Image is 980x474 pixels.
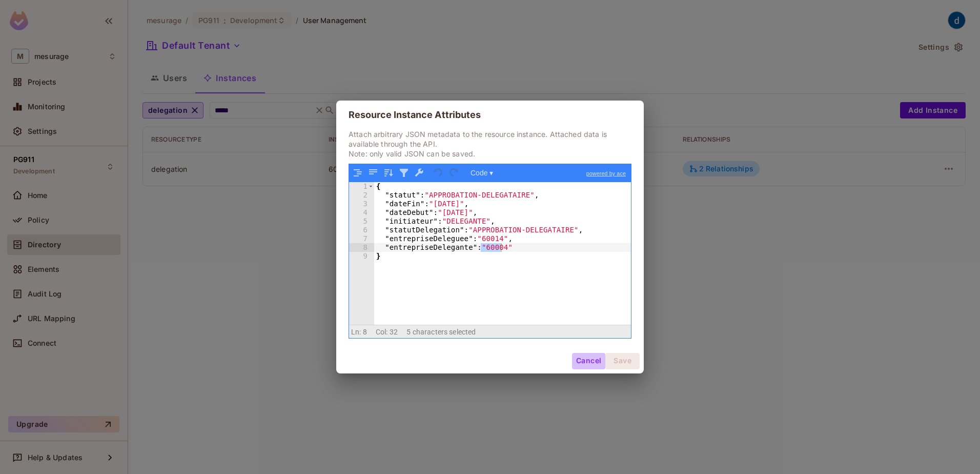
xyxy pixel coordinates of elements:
[432,166,445,180] button: Undo last action (Ctrl+Z)
[390,328,398,336] span: 32
[349,129,631,159] p: Attach arbitrary JSON metadata to the resource instance. Attached data is available through the A...
[605,353,640,369] button: Save
[413,328,476,336] span: characters selected
[376,328,388,336] span: Col:
[349,217,374,226] div: 5
[467,166,497,180] button: Code ▾
[349,200,374,208] div: 3
[349,234,374,243] div: 7
[363,328,367,336] span: 8
[572,353,605,369] button: Cancel
[349,226,374,234] div: 6
[336,101,644,129] h2: Resource Instance Attributes
[447,166,461,180] button: Redo (Ctrl+Shift+Z)
[351,166,364,180] button: Format JSON data, with proper indentation and line feeds (Ctrl+I)
[397,166,411,180] button: Filter, sort, or transform contents
[349,243,374,252] div: 8
[413,166,426,180] button: Repair JSON: fix quotes and escape characters, remove comments and JSONP notation, turn JavaScrip...
[349,208,374,217] div: 4
[349,252,374,261] div: 9
[406,328,411,336] span: 5
[382,166,395,180] button: Sort contents
[349,182,374,191] div: 1
[366,166,380,180] button: Compact JSON data, remove all whitespaces (Ctrl+Shift+I)
[351,328,361,336] span: Ln:
[581,164,631,183] a: powered by ace
[349,191,374,200] div: 2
